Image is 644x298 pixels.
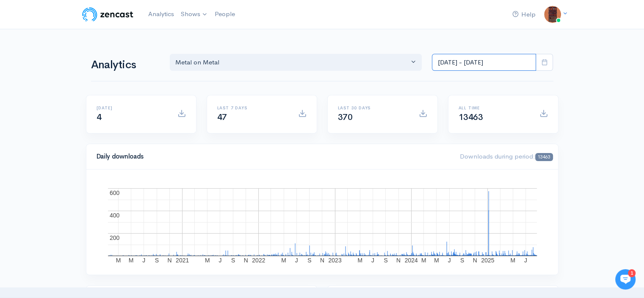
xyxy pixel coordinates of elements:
[243,257,248,264] text: N
[205,257,210,264] text: M
[11,145,158,156] p: Find an answer quickly
[97,180,548,265] svg: A chart.
[218,257,221,264] text: J
[371,257,374,264] text: J
[473,257,477,264] text: N
[448,257,451,264] text: J
[231,257,235,264] text: S
[615,269,636,290] iframe: gist-messenger-bubble-iframe
[81,6,135,23] img: ZenCast Logo
[91,59,160,71] h1: Analytics
[217,106,288,110] h6: Last 7 days
[328,257,341,264] text: 2023
[176,257,189,264] text: 2021
[145,5,177,23] a: Analytics
[535,153,553,161] span: 13463
[460,257,464,264] text: S
[459,112,483,123] span: 13463
[217,112,227,123] span: 47
[544,6,561,23] img: ...
[460,152,553,160] span: Downloads during period:
[421,257,426,264] text: M
[434,257,439,264] text: M
[404,257,417,264] text: 2024
[510,257,515,264] text: M
[128,257,133,264] text: M
[320,257,324,264] text: N
[177,5,211,24] a: Shows
[110,234,120,241] text: 200
[97,112,102,123] span: 4
[155,257,158,264] text: S
[55,117,102,124] span: New conversation
[167,257,171,264] text: N
[357,257,362,264] text: M
[481,257,494,264] text: 2025
[281,257,286,264] text: M
[459,106,529,110] h6: All time
[170,54,422,71] button: Metal on Metal
[97,153,450,160] h4: Daily downloads
[116,257,121,264] text: M
[13,41,157,55] h1: Hi 👋
[13,112,156,129] button: New conversation
[509,6,539,24] a: Help
[396,257,401,264] text: N
[338,106,409,110] h6: Last 30 days
[97,106,167,110] h6: [DATE]
[307,257,311,264] text: S
[25,159,151,176] input: Search articles
[524,257,527,264] text: J
[338,112,353,123] span: 370
[142,257,145,264] text: J
[252,257,265,264] text: 2022
[13,56,157,97] h2: Just let us know if you need anything and we'll be happy to help! 🙂
[211,5,238,23] a: People
[110,212,120,219] text: 400
[175,58,409,67] div: Metal on Metal
[384,257,387,264] text: S
[295,257,298,264] text: J
[432,54,536,71] input: analytics date range selector
[110,189,120,196] text: 600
